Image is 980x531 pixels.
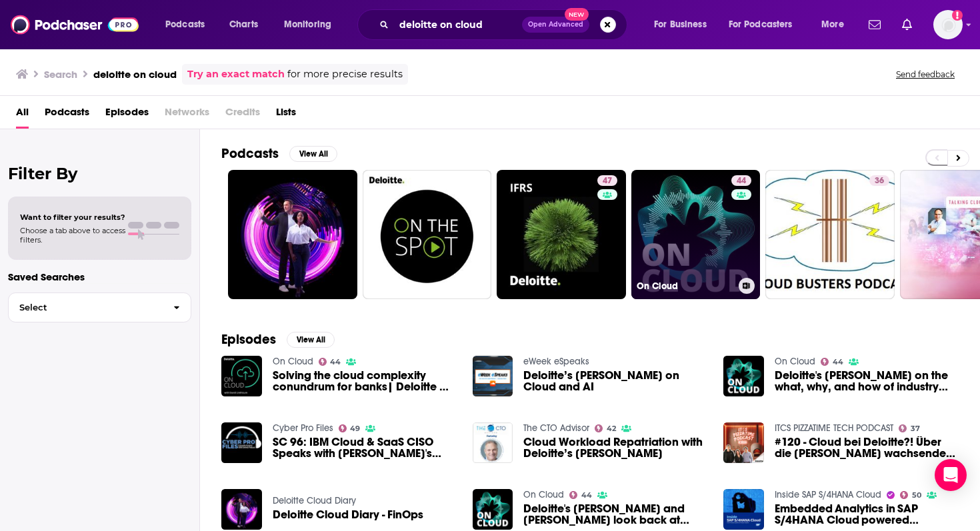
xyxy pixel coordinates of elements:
img: #120 - Cloud bei Deloitte?! Über die schnell wachsende und vielfältige Cloud-Expertise bei Deloitte [723,422,764,463]
a: Show notifications dropdown [863,13,886,36]
a: 49 [339,424,361,432]
a: Lists [276,101,296,129]
span: Podcasts [165,15,205,34]
img: Deloitte's Brian Campbell on the what, why, and how of industry clouds [723,356,764,396]
a: SC 96: IBM Cloud & SaaS CISO Speaks with Deloitte's CISO on Security and the Convergence of Techn... [273,436,457,459]
span: Podcasts [45,101,89,129]
a: Try an exact match [187,67,285,82]
a: PodcastsView All [221,145,337,162]
h2: Episodes [221,331,276,348]
span: Deloitte's [PERSON_NAME] and [PERSON_NAME] look back at cloud in [DATE] [523,503,707,526]
a: Deloitte Cloud Diary - FinOps [273,509,423,520]
a: 44 [569,491,592,499]
img: Deloitte Cloud Diary - FinOps [221,489,262,530]
div: Open Intercom Messenger [935,459,967,491]
span: 44 [581,492,592,498]
span: 44 [737,175,746,188]
a: 36 [869,175,889,186]
button: View All [287,332,335,348]
span: New [565,8,589,21]
h3: Search [44,68,77,81]
span: Want to filter your results? [20,213,125,222]
button: open menu [645,14,723,35]
a: All [16,101,29,129]
button: Open AdvancedNew [522,17,589,33]
a: Charts [221,14,266,35]
img: Deloitte’s David Linthicum on Cloud and AI [473,356,513,396]
h3: On Cloud [637,280,733,292]
a: #120 - Cloud bei Deloitte?! Über die schnell wachsende und vielfältige Cloud-Expertise bei Deloitte [775,436,959,459]
a: 44 [821,358,843,366]
input: Search podcasts, credits, & more... [394,14,522,35]
a: 42 [595,424,616,432]
a: 44 [731,175,751,186]
a: eWeek eSpeaks [523,356,589,367]
span: Networks [165,101,209,129]
a: Show notifications dropdown [897,13,917,36]
span: #120 - Cloud bei Deloitte?! Über die [PERSON_NAME] wachsende und vielfältige Cloud-Expertise bei ... [775,436,959,459]
button: Show profile menu [933,10,963,39]
span: 49 [350,426,360,432]
a: Deloitte's Brian Campbell on the what, why, and how of industry clouds [775,370,959,392]
button: open menu [720,14,812,35]
a: 47 [597,175,617,186]
a: 44On Cloud [631,170,761,299]
a: Episodes [105,101,149,129]
a: Deloitte's David Linthicum and Mike Kavis look back at cloud in 2023 [523,503,707,526]
span: Open Advanced [528,21,583,28]
a: On Cloud [273,356,313,367]
a: 50 [900,491,921,499]
span: 44 [833,359,843,365]
img: Embedded Analytics in SAP S/4HANA Cloud powered by SAC (feat. Deloitte) [723,489,764,530]
button: View All [289,146,337,162]
a: Deloitte Cloud Diary [273,495,356,506]
a: Embedded Analytics in SAP S/4HANA Cloud powered by SAC (feat. Deloitte) [775,503,959,526]
span: 44 [330,359,341,365]
span: Charts [229,15,258,34]
svg: Add a profile image [952,10,963,21]
span: Deloitte's [PERSON_NAME] on the what, why, and how of industry clouds [775,370,959,392]
a: Cloud Workload Repatriation with Deloitte’s David Linthicum [523,436,707,459]
a: 37 [899,424,920,432]
span: For Podcasters [729,15,793,34]
a: 44 [319,358,341,366]
span: Select [9,303,163,312]
button: open menu [812,14,861,35]
span: For Business [654,15,707,34]
button: Send feedback [892,69,959,80]
a: ITCS PIZZATIME TECH PODCAST [775,422,893,434]
a: Solving the cloud complexity conundrum for banks| Deloitte On Cloud podcast [273,370,457,392]
p: Saved Searches [8,270,191,283]
span: Cloud Workload Repatriation with Deloitte’s [PERSON_NAME] [523,436,707,459]
span: Monitoring [284,15,331,34]
button: open menu [275,14,349,35]
span: 42 [607,426,616,432]
img: Solving the cloud complexity conundrum for banks| Deloitte On Cloud podcast [221,356,262,396]
img: Podchaser - Follow, Share and Rate Podcasts [11,12,139,37]
img: User Profile [933,10,963,39]
span: 47 [603,175,612,188]
span: 37 [911,426,920,432]
a: The CTO Advisor [523,422,589,434]
h2: Filter By [8,164,191,183]
a: Deloitte's David Linthicum and Mike Kavis look back at cloud in 2023 [473,489,513,530]
img: SC 96: IBM Cloud & SaaS CISO Speaks with Deloitte's CISO on Security and the Convergence of Techn... [221,422,262,463]
a: Inside SAP S/4HANA Cloud [775,489,881,500]
span: SC 96: IBM Cloud & SaaS CISO Speaks with [PERSON_NAME]'s CISO on Security and the Convergence of ... [273,436,457,459]
button: open menu [156,14,222,35]
span: 50 [912,492,921,498]
h2: Podcasts [221,145,279,162]
div: Search podcasts, credits, & more... [370,9,640,40]
a: EpisodesView All [221,331,335,348]
button: Select [8,292,191,322]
